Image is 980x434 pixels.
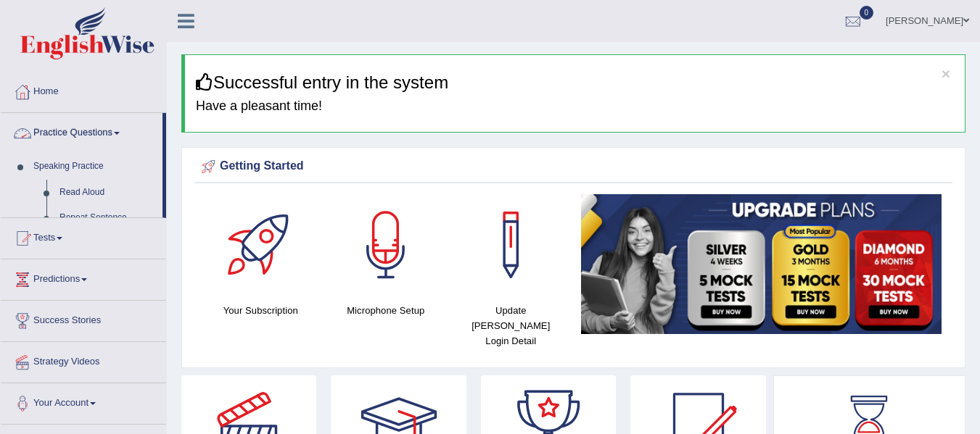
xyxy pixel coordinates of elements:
a: Strategy Videos [1,342,166,378]
a: Practice Questions [1,113,162,149]
a: Home [1,72,166,108]
h4: Your Subscription [205,303,316,318]
span: 0 [860,6,874,20]
h4: Microphone Setup [331,303,442,318]
a: Predictions [1,259,166,296]
div: Getting Started [198,156,949,178]
img: small5.jpg [581,194,942,334]
a: Success Stories [1,301,166,337]
h4: Update [PERSON_NAME] Login Detail [456,303,567,349]
a: Read Aloud [53,180,162,206]
a: Repeat Sentence [53,205,162,231]
h3: Successful entry in the system [196,73,954,92]
a: Speaking Practice [27,154,162,180]
h4: Have a pleasant time! [196,99,954,114]
button: × [942,66,950,81]
a: Tests [1,218,166,254]
a: Your Account [1,383,166,420]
